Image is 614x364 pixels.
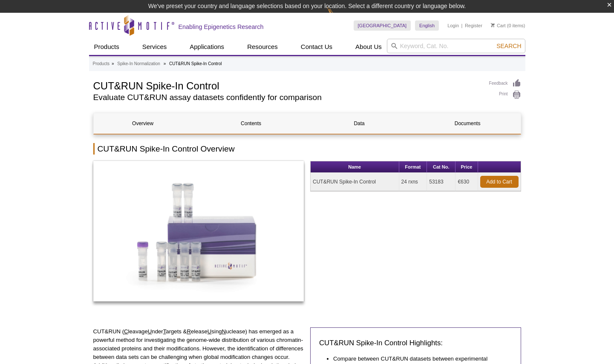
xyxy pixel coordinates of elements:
u: U [208,328,212,335]
a: Add to Cart [480,176,519,188]
h2: Enabling Epigenetics Research [179,23,264,31]
a: Contact Us [296,39,337,55]
a: Applications [184,39,229,55]
span: Search [496,43,521,49]
a: Contents [202,113,300,134]
u: U [148,328,152,335]
td: 53183 [427,173,455,191]
img: CUT&RUN Spike-In Control Kit [93,161,304,301]
a: Register [465,23,482,29]
a: English [415,20,439,31]
td: CUT&RUN Spike-In Control [311,173,399,191]
input: Keyword, Cat. No. [387,39,525,53]
img: Change Here [327,6,350,26]
u: C [124,328,128,335]
img: Your Cart [491,23,495,27]
a: Data [310,113,409,134]
th: Format [399,161,427,173]
a: Print [489,90,521,100]
h3: CUT&RUN Spike-In Control Highlights: [319,338,512,348]
li: (0 items) [491,20,525,31]
li: » [112,61,114,66]
td: €630 [455,173,478,191]
a: Documents [418,113,517,134]
td: 24 rxns [399,173,427,191]
a: Products [93,60,110,68]
u: T [163,328,166,335]
a: Spike-In Normalization [117,60,160,68]
a: Cart [491,23,506,29]
button: Search [494,42,524,50]
li: » [164,61,166,66]
a: Overview [94,113,192,134]
h2: CUT&RUN Spike-In Control Overview [93,143,521,155]
li: | [461,20,463,31]
th: Name [311,161,399,173]
th: Price [455,161,478,173]
th: Cat No. [427,161,455,173]
a: About Us [350,39,387,55]
a: Feedback [489,79,521,88]
a: Login [447,23,459,29]
a: Services [137,39,172,55]
a: Resources [242,39,283,55]
u: R [187,328,191,335]
li: CUT&RUN Spike-In Control [169,61,222,66]
u: N [222,328,226,335]
h1: CUT&RUN Spike-In Control [93,79,481,92]
a: Products [89,39,124,55]
h2: Evaluate CUT&RUN assay datasets confidently for comparison [93,94,481,101]
a: [GEOGRAPHIC_DATA] [354,20,411,31]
